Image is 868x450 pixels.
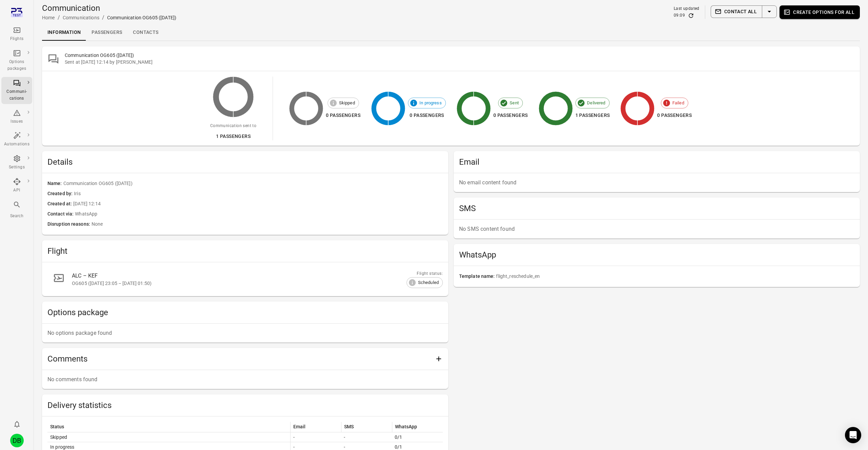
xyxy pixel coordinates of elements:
[459,157,854,167] h2: Email
[4,141,29,148] div: Automations
[459,249,854,260] h2: WhatsApp
[416,100,446,106] span: In progress
[493,111,528,120] div: 0 passengers
[414,280,442,286] span: Scheduled
[73,200,443,208] span: [DATE] 12:14
[1,24,32,44] a: Flights
[47,400,443,411] h2: Delivery statistics
[210,123,256,129] div: Communication sent to
[1,77,32,104] a: Communi-cations
[290,422,341,432] th: Email
[408,111,446,120] div: 0 passengers
[4,164,29,171] div: Settings
[10,417,24,431] button: Notifications
[762,5,777,18] button: Select action
[58,14,60,22] li: /
[674,12,685,19] div: 09:09
[74,190,443,198] span: Iris
[47,307,443,318] h2: Options package
[72,272,427,280] div: ALC – KEF
[341,432,392,442] td: -
[4,59,29,72] div: Options packages
[42,14,176,22] nav: Breadcrumbs
[107,14,176,21] div: Communication OG605 ([DATE])
[63,15,99,20] a: Communications
[47,329,443,337] p: No options package found
[4,88,29,102] div: Communi-cations
[1,129,32,150] a: Automations
[47,210,75,218] span: Contact via
[4,213,29,220] div: Search
[780,5,860,19] button: Create options for all
[688,12,694,19] button: Refresh data
[1,199,32,221] button: Search
[657,111,692,120] div: 0 passengers
[42,24,860,41] div: Local navigation
[432,352,446,366] button: Add comment
[4,118,29,125] div: Issues
[459,273,496,280] span: Template name
[63,180,443,187] span: Communication OG605 ([DATE])
[210,132,256,141] div: 1 passengers
[47,190,74,198] span: Created by
[496,273,854,280] span: flight_reschedule_en
[47,157,443,167] span: Details
[669,100,688,106] span: Failed
[845,427,861,443] div: Open Intercom Messenger
[65,52,854,59] h2: Communication OG605 ([DATE])
[65,59,854,65] div: Sent at [DATE] 12:14 by [PERSON_NAME]
[407,270,443,277] div: Flight status:
[1,176,32,196] a: API
[711,5,777,18] div: Split button
[127,24,164,41] a: Contacts
[75,210,443,218] span: WhatsApp
[711,5,762,18] button: Contact all
[47,221,92,228] span: Disruption reasons
[7,431,26,450] button: Daníel Benediktsson
[506,100,522,106] span: Sent
[459,225,854,233] p: No SMS content found
[47,422,290,432] th: Status
[459,179,854,187] p: No email content found
[42,15,55,20] a: Home
[4,187,29,194] div: API
[47,200,73,208] span: Created at
[335,100,359,106] span: Skipped
[1,107,32,127] a: Issues
[341,422,392,432] th: SMS
[47,375,443,384] p: No comments found
[4,36,29,42] div: Flights
[47,246,443,257] h2: Flight
[86,24,127,41] a: Passengers
[575,111,610,120] div: 1 passengers
[392,422,443,432] th: WhatsApp
[47,432,290,442] td: Skipped
[72,280,427,287] div: OG605 ([DATE] 23:05 – [DATE] 01:50)
[1,47,32,74] a: Options packages
[42,3,176,14] h1: Communication
[10,434,24,447] div: DB
[42,24,86,41] a: Information
[459,203,854,214] h2: SMS
[392,432,443,442] td: 0/1
[1,152,32,173] a: Settings
[92,221,443,228] span: None
[102,14,104,22] li: /
[583,100,609,106] span: Delivered
[47,180,63,187] span: Name
[674,5,699,12] div: Last updated
[290,432,341,442] td: -
[326,111,360,120] div: 0 passengers
[47,268,443,291] a: ALC – KEFOG605 ([DATE] 23:05 – [DATE] 01:50)
[47,353,432,364] h2: Comments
